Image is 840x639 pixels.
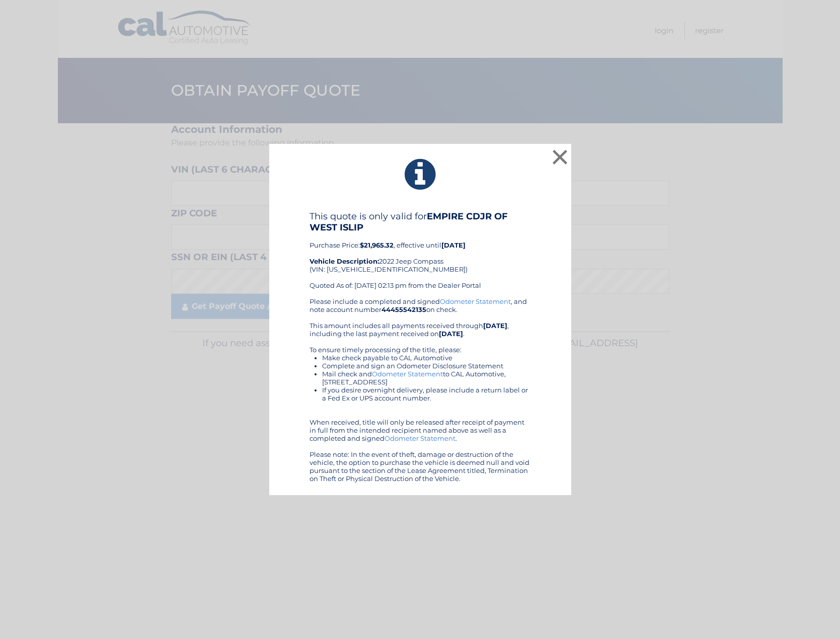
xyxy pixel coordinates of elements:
[310,297,531,483] div: Please include a completed and signed , and note account number on check. This amount includes al...
[440,297,511,305] a: Odometer Statement
[310,211,531,233] h4: This quote is only valid for
[441,241,466,249] b: [DATE]
[322,370,531,386] li: Mail check and to CAL Automotive, [STREET_ADDRESS]
[360,241,394,249] b: $21,965.32
[483,322,507,330] b: [DATE]
[310,211,508,233] b: EMPIRE CDJR OF WEST ISLIP
[322,362,531,370] li: Complete and sign an Odometer Disclosure Statement
[385,434,455,442] a: Odometer Statement
[322,354,531,362] li: Make check payable to CAL Automotive
[322,386,531,402] li: If you desire overnight delivery, please include a return label or a Fed Ex or UPS account number.
[439,330,463,338] b: [DATE]
[381,305,426,313] b: 44455542135
[310,257,379,265] strong: Vehicle Description:
[372,370,443,378] a: Odometer Statement
[550,147,570,167] button: ×
[310,211,531,297] div: Purchase Price: , effective until 2022 Jeep Compass (VIN: [US_VEHICLE_IDENTIFICATION_NUMBER]) Quo...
